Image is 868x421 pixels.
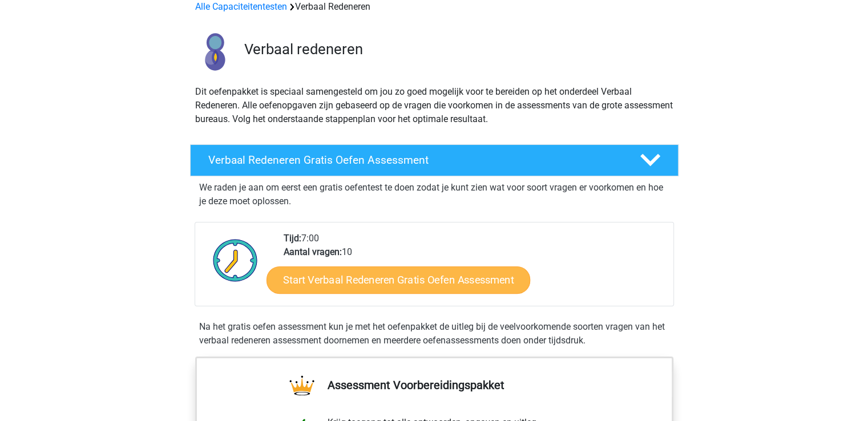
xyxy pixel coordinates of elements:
[199,181,669,208] p: We raden je aan om eerst een gratis oefentest te doen zodat je kunt zien wat voor soort vragen er...
[284,233,301,244] b: Tijd:
[207,232,264,289] img: Klok
[275,232,673,306] div: 7:00 10
[267,266,530,294] a: Start Verbaal Redeneren Gratis Oefen Assessment
[185,144,683,176] a: Verbaal Redeneren Gratis Oefen Assessment
[191,27,239,76] img: verbaal redeneren
[195,1,287,12] a: Alle Capaciteitentesten
[244,41,669,58] h3: Verbaal redeneren
[284,246,342,257] b: Aantal vragen:
[195,85,673,126] p: Dit oefenpakket is speciaal samengesteld om jou zo goed mogelijk voor te bereiden op het onderdee...
[195,320,674,347] div: Na het gratis oefen assessment kun je met het oefenpakket de uitleg bij de veelvoorkomende soorte...
[208,153,621,167] h4: Verbaal Redeneren Gratis Oefen Assessment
